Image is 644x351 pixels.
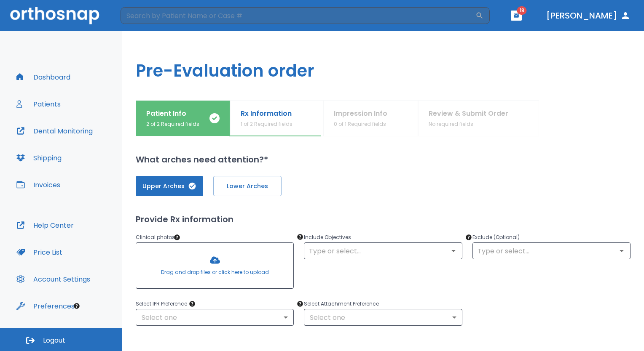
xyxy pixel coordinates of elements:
[475,245,628,257] input: Type or select...
[122,31,644,100] h1: Pre-Evaluation order
[121,7,475,24] input: Search by Patient Name or Case #
[73,302,80,310] div: Tooltip anchor
[11,121,98,141] button: Dental Monitoring
[188,300,196,308] div: Tooltip anchor
[448,245,459,257] button: Open
[304,299,462,309] p: Select Attachment Preference
[136,299,294,309] p: Select IPR Preference
[136,153,631,166] h2: What arches need attention?*
[146,120,199,128] p: 2 of 2 Required fields
[11,94,66,114] button: Patients
[136,176,203,196] button: Upper Arches
[11,296,80,316] button: Preferences
[10,7,99,24] img: Orthosnap
[472,232,631,242] p: Exclude (Optional)
[241,120,292,128] p: 1 of 2 Required fields
[616,245,628,257] button: Open
[11,148,67,168] button: Shipping
[306,245,459,257] input: Type or select...
[296,300,304,308] div: Tooltip anchor
[517,6,527,15] span: 18
[136,232,294,242] p: Clinical photos *
[11,67,75,87] button: Dashboard
[304,309,462,326] div: Select one
[543,8,634,23] button: [PERSON_NAME]
[213,176,282,196] button: Lower Arches
[136,213,631,226] h2: Provide Rx information
[222,182,273,191] span: Lower Arches
[11,175,65,195] button: Invoices
[173,234,181,241] div: Tooltip anchor
[304,232,462,242] p: Include Objectives
[144,182,195,191] span: Upper Arches
[11,242,67,262] button: Price List
[465,234,472,241] div: Tooltip anchor
[136,309,294,326] div: Select one
[296,233,304,241] div: Tooltip anchor
[241,109,292,119] p: Rx Information
[43,336,65,345] span: Logout
[146,109,199,119] p: Patient Info
[11,269,95,289] button: Account Settings
[11,215,79,235] button: Help Center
